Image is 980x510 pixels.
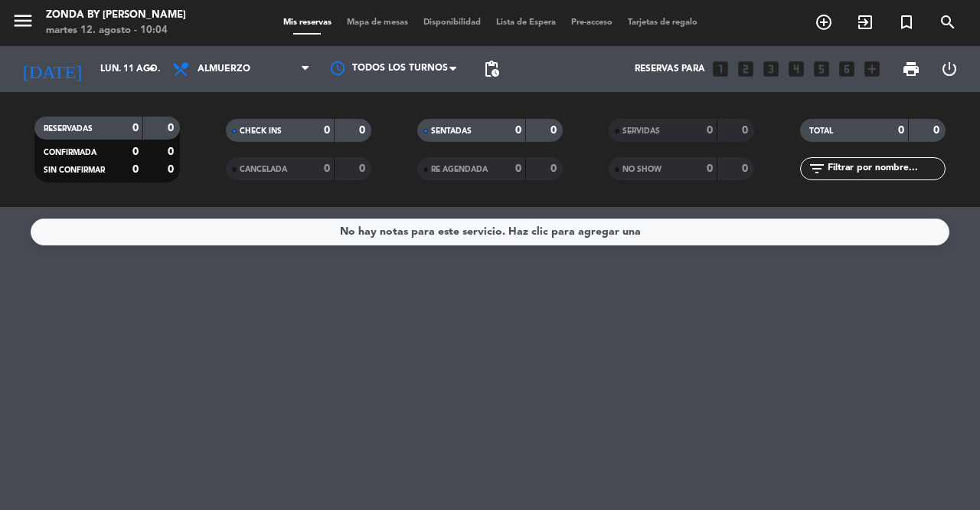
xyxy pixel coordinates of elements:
i: looks_5 [812,59,831,79]
strong: 0 [898,125,904,136]
span: RESERVADAS [44,125,93,133]
strong: 0 [933,125,942,136]
i: looks_two [736,59,756,79]
strong: 0 [168,164,177,175]
span: Reservas para [635,64,705,74]
strong: 0 [324,163,330,174]
i: menu [11,9,34,32]
strong: 0 [515,125,521,136]
span: Almuerzo [198,64,250,74]
strong: 0 [168,146,177,157]
strong: 0 [359,125,368,136]
strong: 0 [132,146,139,157]
i: looks_4 [786,59,806,79]
i: turned_in_not [897,13,916,31]
input: Filtrar por nombre... [826,160,945,177]
i: looks_one [710,59,730,79]
span: SIN CONFIRMAR [44,166,105,174]
strong: 0 [550,125,560,136]
strong: 0 [707,125,713,136]
i: exit_to_app [856,13,874,31]
strong: 0 [742,125,751,136]
div: Zonda by [PERSON_NAME] [46,8,186,23]
strong: 0 [359,163,368,174]
strong: 0 [132,164,139,175]
span: pending_actions [482,60,501,78]
span: SERVIDAS [622,127,660,135]
span: CANCELADA [240,166,287,173]
i: looks_3 [761,59,781,79]
strong: 0 [168,123,177,133]
strong: 0 [707,163,713,174]
span: NO SHOW [622,166,661,173]
span: CONFIRMADA [44,149,96,156]
i: power_settings_new [940,60,959,78]
span: TOTAL [809,127,833,135]
span: SENTADAS [431,127,472,135]
i: filter_list [808,160,826,178]
div: martes 12. agosto - 10:04 [46,23,186,38]
i: add_circle_outline [815,13,833,31]
div: No hay notas para este servicio. Haz clic para agregar una [340,223,641,241]
strong: 0 [515,163,521,174]
i: arrow_drop_down [142,60,161,78]
span: Pre-acceso [563,18,620,27]
i: add_box [862,59,882,79]
strong: 0 [550,163,560,174]
span: Mis reservas [276,18,339,27]
strong: 0 [324,125,330,136]
i: [DATE] [11,52,93,86]
span: RE AGENDADA [431,166,488,173]
i: search [939,13,957,31]
strong: 0 [132,123,139,133]
span: print [902,60,920,78]
span: CHECK INS [240,127,282,135]
span: Mapa de mesas [339,18,416,27]
div: LOG OUT [930,46,969,92]
i: looks_6 [837,59,857,79]
button: menu [11,9,34,38]
strong: 0 [742,163,751,174]
span: Lista de Espera [488,18,563,27]
span: Disponibilidad [416,18,488,27]
span: Tarjetas de regalo [620,18,705,27]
